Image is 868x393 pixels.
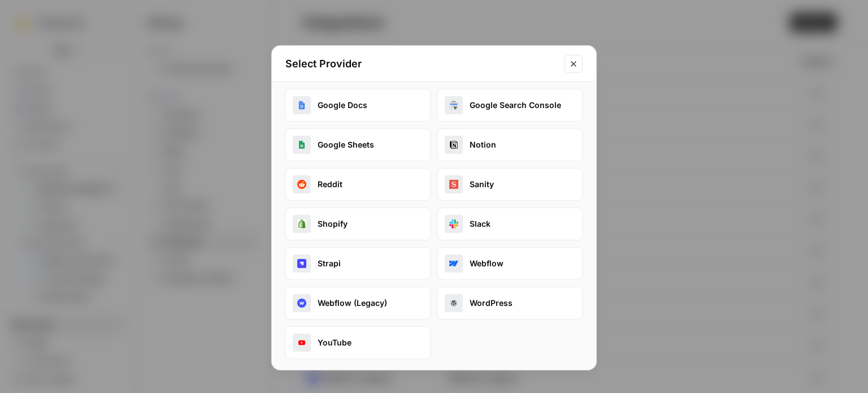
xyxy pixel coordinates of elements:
img: webflow [297,299,306,308]
button: webflowWebflow (Legacy) [285,287,431,319]
button: strapiStrapi [285,247,431,280]
img: google_sheets [297,140,306,149]
button: google_sheetsGoogle Sheets [285,128,431,161]
button: webflow_oauthWebflow [437,247,583,280]
img: reddit [297,180,306,189]
img: wordpress [449,299,458,308]
img: google_docs [297,101,306,110]
button: slackSlack [437,208,583,240]
img: strapi [297,259,306,268]
button: Close modal [565,55,583,73]
button: google_search_consoleGoogle Search Console [437,89,583,122]
img: google_search_console [449,101,458,110]
button: youtubeYouTube [285,326,431,359]
img: webflow_oauth [449,259,458,268]
img: notion [449,140,458,149]
img: sanity [449,180,458,189]
button: notionNotion [437,128,583,161]
img: shopify [297,219,306,228]
button: redditReddit [285,168,431,201]
button: shopifyShopify [285,208,431,240]
button: sanitySanity [437,168,583,201]
img: youtube [297,338,306,347]
img: slack [449,219,458,228]
button: google_docsGoogle Docs [285,89,431,122]
h2: Select Provider [285,56,558,72]
button: wordpressWordPress [437,287,583,319]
